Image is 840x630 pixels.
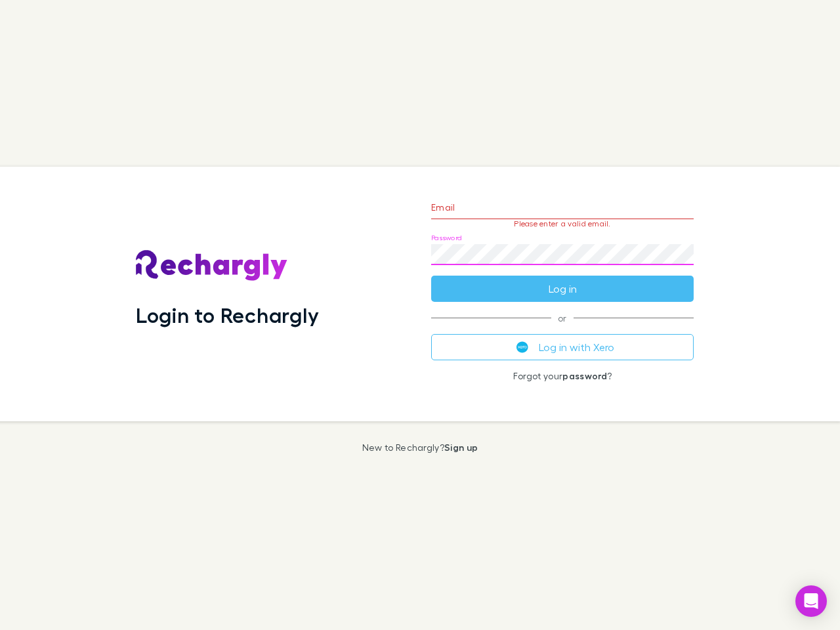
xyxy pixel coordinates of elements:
[795,585,827,617] div: Open Intercom Messenger
[444,442,478,453] a: Sign up
[431,334,694,360] button: Log in with Xero
[431,318,694,318] span: or
[562,370,607,381] a: password
[136,250,288,282] img: Rechargly's Logo
[362,442,478,453] p: New to Rechargly?
[431,219,694,228] p: Please enter a valid email.
[431,371,694,381] p: Forgot your ?
[516,341,528,353] img: Xero's logo
[136,303,319,327] h1: Login to Rechargly
[431,233,462,243] label: Password
[431,276,694,302] button: Log in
